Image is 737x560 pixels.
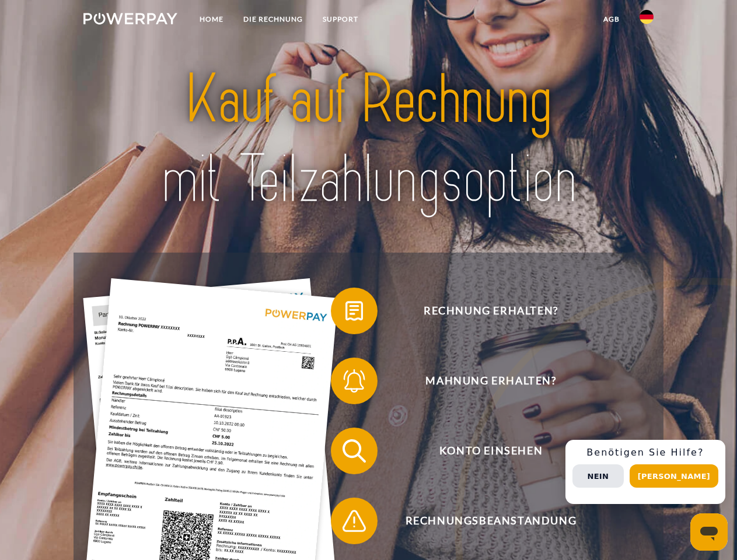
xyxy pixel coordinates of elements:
img: de [640,10,654,24]
span: Mahnung erhalten? [348,358,634,404]
span: Rechnungsbeanstandung [348,498,634,544]
button: Rechnung erhalten? [331,288,634,334]
img: title-powerpay_de.svg [111,56,626,223]
a: agb [593,9,630,30]
button: [PERSON_NAME] [630,464,718,488]
h3: Benötigen Sie Hilfe? [572,447,718,459]
img: qb_bill.svg [340,296,369,325]
button: Mahnung erhalten? [331,358,634,404]
span: Rechnung erhalten? [348,288,634,334]
iframe: Schaltfläche zum Öffnen des Messaging-Fensters [690,513,728,551]
span: Konto einsehen [348,428,634,474]
img: qb_search.svg [340,436,369,466]
a: Home [190,9,233,30]
a: DIE RECHNUNG [233,9,313,30]
button: Rechnungsbeanstandung [331,498,634,544]
a: SUPPORT [313,9,368,30]
img: qb_warning.svg [340,506,369,535]
button: Konto einsehen [331,428,634,474]
img: logo-powerpay-white.svg [83,13,177,24]
img: qb_bell.svg [340,366,369,395]
div: Schnellhilfe [565,440,725,504]
button: Nein [572,464,624,488]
